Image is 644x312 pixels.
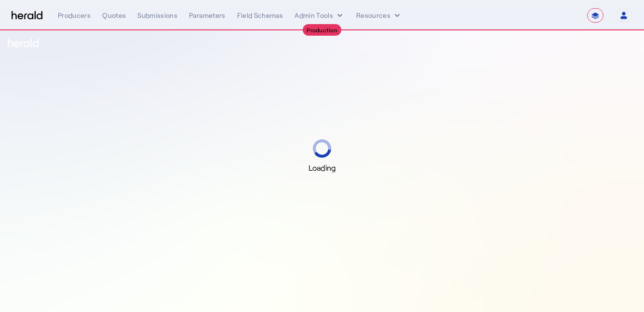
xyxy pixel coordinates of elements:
[102,11,126,20] div: Quotes
[295,11,345,20] button: internal dropdown menu
[303,24,341,36] div: Production
[189,11,226,20] div: Parameters
[58,11,91,20] div: Producers
[356,11,402,20] button: Resources dropdown menu
[237,11,283,20] div: Field Schemas
[12,11,42,20] img: Herald Logo
[137,11,177,20] div: Submissions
